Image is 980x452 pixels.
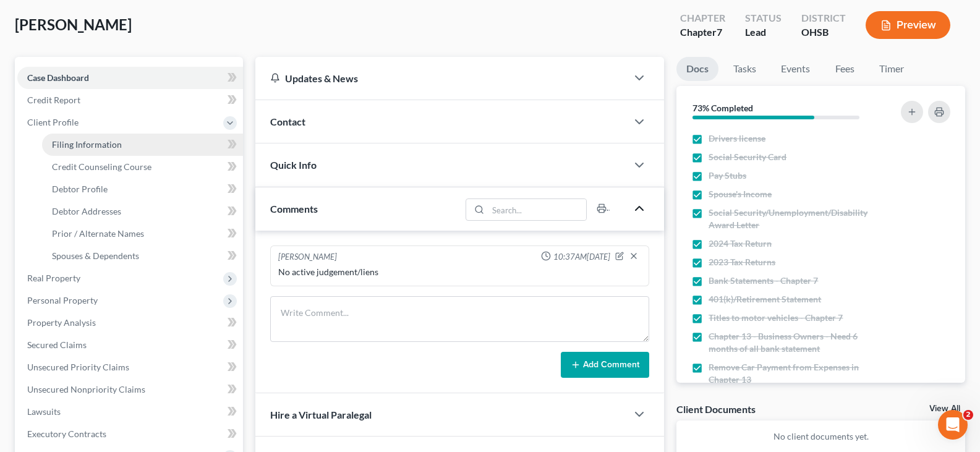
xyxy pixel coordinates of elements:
span: Unsecured Priority Claims [27,362,129,372]
button: Preview [866,11,950,39]
a: Events [771,57,820,81]
iframe: Intercom live chat [938,410,968,440]
div: [PERSON_NAME] [278,251,337,263]
span: Unsecured Nonpriority Claims [27,384,145,394]
div: Lead [745,25,782,40]
div: District [801,11,846,25]
div: Client Documents [676,403,756,416]
div: Status [745,11,782,25]
strong: 73% Completed [692,103,753,113]
span: Drivers license [709,132,765,145]
span: Real Property [27,273,80,283]
span: 2 [963,410,973,420]
span: 401(k)/Retirement Statement [709,293,821,305]
a: Spouses & Dependents [42,245,243,267]
span: Pay Stubs [709,169,746,182]
a: Prior / Alternate Names [42,223,243,245]
div: Chapter [680,25,725,40]
a: Timer [869,57,914,81]
span: [PERSON_NAME] [15,15,132,33]
a: Property Analysis [17,312,243,334]
span: Debtor Profile [52,184,108,194]
span: Personal Property [27,295,98,305]
span: Executory Contracts [27,429,106,439]
span: Property Analysis [27,317,96,328]
a: Docs [676,57,718,81]
a: View All [929,404,960,413]
a: Credit Report [17,89,243,111]
span: 2024 Tax Return [709,237,772,250]
span: Chapter 13 - Business Owners - Need 6 months of all bank statement [709,330,882,355]
a: Secured Claims [17,334,243,356]
input: Search... [488,199,587,220]
span: Case Dashboard [27,72,89,83]
span: Social Security Card [709,151,786,163]
span: Remove Car Payment from Expenses in Chapter 13 [709,361,882,386]
a: Unsecured Priority Claims [17,356,243,378]
a: Tasks [723,57,766,81]
div: No active judgement/liens [278,266,641,278]
span: Quick Info [270,159,317,171]
span: 7 [717,26,722,38]
span: Hire a Virtual Paralegal [270,409,372,420]
p: No client documents yet. [686,430,955,443]
span: Contact [270,116,305,127]
a: Case Dashboard [17,67,243,89]
span: Debtor Addresses [52,206,121,216]
div: Updates & News [270,72,612,85]
span: Spouses & Dependents [52,250,139,261]
a: Fees [825,57,864,81]
a: Executory Contracts [17,423,243,445]
div: OHSB [801,25,846,40]
span: 10:37AM[DATE] [553,251,610,263]
span: Bank Statements - Chapter 7 [709,275,818,287]
a: Unsecured Nonpriority Claims [17,378,243,401]
span: Credit Report [27,95,80,105]
span: 2023 Tax Returns [709,256,775,268]
a: Lawsuits [17,401,243,423]
span: Filing Information [52,139,122,150]
span: Secured Claims [27,339,87,350]
span: Comments [270,203,318,215]
span: Titles to motor vehicles - Chapter 7 [709,312,843,324]
span: Spouse's Income [709,188,772,200]
a: Debtor Addresses [42,200,243,223]
span: Credit Counseling Course [52,161,151,172]
span: Social Security/Unemployment/Disability Award Letter [709,207,882,231]
a: Debtor Profile [42,178,243,200]
span: Prior / Alternate Names [52,228,144,239]
div: Chapter [680,11,725,25]
a: Credit Counseling Course [42,156,243,178]
span: Client Profile [27,117,79,127]
a: Filing Information [42,134,243,156]
button: Add Comment [561,352,649,378]
span: Lawsuits [27,406,61,417]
